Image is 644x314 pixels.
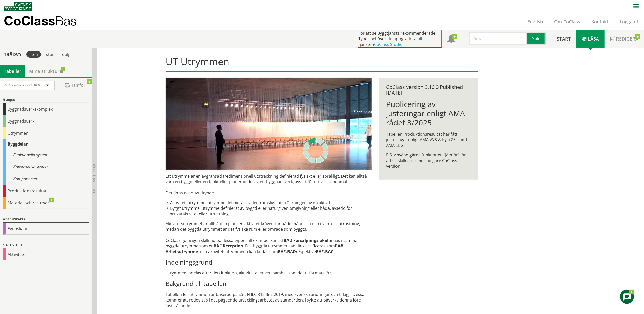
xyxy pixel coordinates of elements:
[557,36,571,42] span: Start
[284,238,328,243] strong: BAD Försäljningslokal
[616,36,638,42] span: Redigera
[278,249,296,254] strong: BA#.BAD
[214,243,243,249] strong: BAC Reception
[3,103,89,115] div: Byggnadsverkskomplex
[358,30,442,48] div: För att se Byggtjänsts rekommenderade Typer behöver du uppgradera till tjänsten
[166,205,372,217] li: Byggt utrymme: utrymme definierat av byggd eller naturgiven omgivning eller båda, avsedd för bruk...
[469,32,527,45] input: Sök
[386,152,472,169] p: P.S. Använd gärna funktionen ”Jämför” för att se skillnader mot tidigare CoClass version.
[166,78,372,170] img: utrymme.jpg
[3,139,89,149] div: Byggdelar
[1,51,24,57] div: Trädvy
[26,51,41,58] div: liten
[614,19,644,25] a: Logga ut
[3,161,89,173] div: Konstruktiva system
[588,36,599,42] span: Läsa
[386,131,472,148] p: Tabellen Produktionsresultat har fått justeringar enligt AMA VVS & Kyla 25, samt AMA EL 25.
[3,217,89,223] div: Egenskaper
[166,56,478,72] h1: UT Utrymmen
[316,249,333,254] strong: BA#.BAC
[586,19,614,25] a: Kontakt
[3,97,89,103] div: Objekt
[3,115,89,127] div: Byggnadsverk
[166,258,372,266] h3: Indelningsgrund
[4,14,88,30] a: CoClassBas
[166,243,343,254] strong: BA# Arbetsutrymme
[551,30,576,48] a: Start
[59,51,72,58] div: dölj
[3,197,89,209] div: Material och resurser
[3,223,89,235] div: Egenskaper
[55,13,77,28] span: Bas
[3,185,89,197] div: Produktionsresultat
[3,149,89,161] div: Funktionella system
[3,127,89,139] div: Utrymmen
[3,242,89,248] div: Aktiviteter
[549,19,586,25] a: Om CoClass
[166,280,372,287] h3: Bakgrund till tabellen
[25,65,68,77] a: Mina strukturer
[386,100,472,127] h1: Publicering av justeringar enligt AMA-rådet 3/2025
[92,163,96,182] span: Dölj trädvy
[374,42,403,47] a: CoClass Studio
[4,18,77,24] p: CoClass
[60,81,90,90] span: Jämför
[166,200,372,205] li: Aktivitetsutrymme: utrymme definierat av den rumsliga utsträckningen av en aktivitet
[447,35,455,43] span: Notifikationer
[4,83,40,87] span: CoClass Version 3.16.0
[303,138,328,163] img: Laddar
[576,30,605,48] a: Läsa
[3,173,89,185] div: Komponenter
[522,19,549,25] a: English
[527,32,546,45] button: Sök
[386,84,472,96] div: CoClass version 3.16.0 Published [DATE]
[43,51,57,58] div: stor
[605,30,644,48] a: Redigera
[3,248,89,260] div: Aktiviteter
[4,2,32,11] img: Svensk Byggtjänst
